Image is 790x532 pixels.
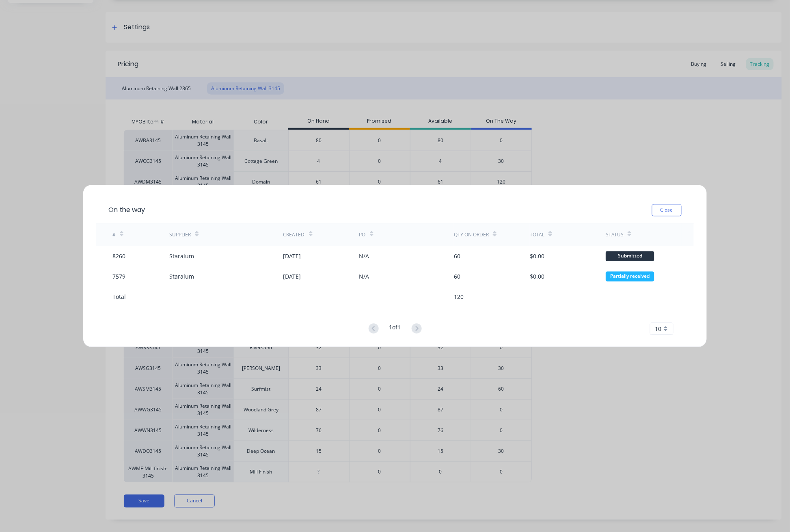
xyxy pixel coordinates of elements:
div: N/A [359,272,369,281]
div: Total [112,292,126,301]
div: $0.00 [530,272,544,281]
div: Staralum [169,272,194,281]
div: 1 of 1 [389,323,401,335]
div: N/A [359,252,369,260]
div: 60 [454,252,460,260]
div: Total [530,231,544,238]
div: Staralum [169,252,194,260]
div: [DATE] [283,252,301,260]
div: Partially received [606,271,654,281]
div: Status [606,231,624,238]
div: $0.00 [530,252,544,260]
div: On the way [108,205,145,215]
div: 60 [454,272,460,281]
div: [DATE] [283,272,301,281]
button: Close [652,204,682,216]
div: Supplier [169,231,191,238]
div: Created [283,231,305,238]
div: 7579 [112,272,125,281]
div: 120 [454,292,464,301]
div: Submitted [606,251,654,261]
div: 8260 [112,252,125,260]
span: 10 [655,325,662,333]
div: PO [359,231,366,238]
div: # [112,231,116,238]
div: Qty on order [454,231,489,238]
